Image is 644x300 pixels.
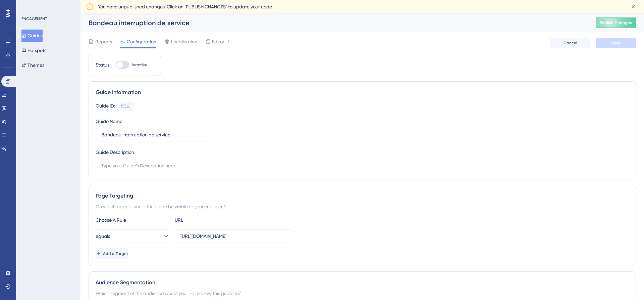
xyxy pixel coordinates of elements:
[171,38,197,46] span: Localization
[96,248,128,259] button: Add a Target
[96,61,110,69] div: Status:
[96,229,169,243] button: equals
[596,17,636,28] button: Publish Changes
[89,18,579,28] div: Bandeau interruption de service
[596,38,636,48] button: Save
[132,62,147,68] span: Inactive
[21,30,43,42] button: Guides
[600,20,632,26] span: Publish Changes
[96,278,629,287] div: Audience Segmentation
[121,103,131,109] div: 153261
[101,162,209,169] input: Type your Guide’s Description here
[96,216,169,224] div: Choose A Rule
[96,88,629,96] div: Guide Information
[212,38,224,46] span: Editor
[96,289,629,297] div: Which segment of the audience would you like to show this guide to?
[96,102,115,111] div: Guide ID:
[550,38,590,48] button: Cancel
[101,131,209,138] input: Type your Guide’s Name here
[127,38,156,46] span: Configuration
[611,40,621,46] span: Save
[21,16,47,22] div: ENGAGEMENT
[563,40,577,46] span: Cancel
[95,38,112,46] span: Reports
[180,232,288,240] input: yourwebsite.com/path
[96,203,629,211] div: On which pages should the guide be visible to your end users?
[96,117,122,125] div: Guide Name
[21,44,46,56] button: Hotspots
[21,59,44,71] button: Themes
[175,216,249,224] div: URL
[98,3,273,11] span: You have unpublished changes. Click on ‘PUBLISH CHANGES’ to update your code.
[96,148,134,156] div: Guide Description
[96,232,110,240] span: equals
[96,192,629,200] div: Page Targeting
[103,251,128,256] span: Add a Target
